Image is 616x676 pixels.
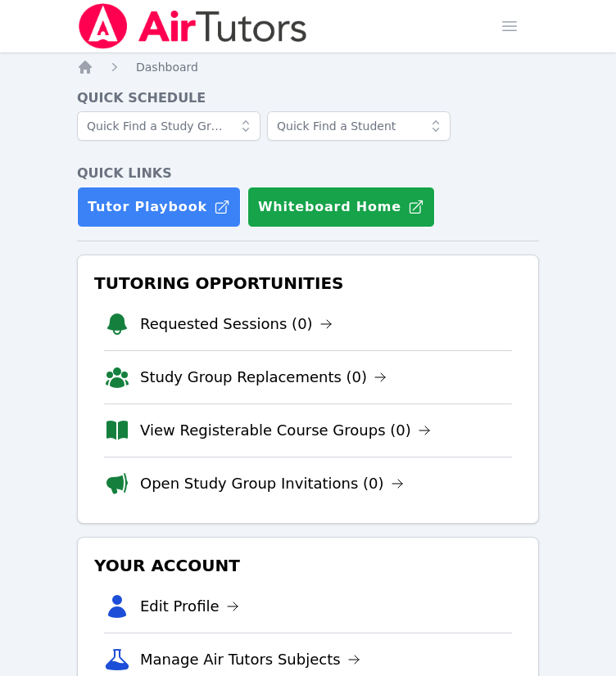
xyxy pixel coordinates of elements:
a: Edit Profile [140,595,239,618]
img: Air Tutors [77,3,309,49]
input: Quick Find a Student [267,111,451,141]
h4: Quick Schedule [77,88,539,108]
button: Whiteboard Home [247,187,435,228]
a: Study Group Replacements (0) [140,366,387,389]
h3: Your Account [91,551,525,580]
a: Tutor Playbook [77,187,241,228]
a: Manage Air Tutors Subjects [140,648,360,671]
a: View Registerable Course Groups (0) [140,419,431,442]
input: Quick Find a Study Group [77,111,260,141]
span: Dashboard [136,61,198,74]
a: Dashboard [136,59,198,75]
a: Requested Sessions (0) [140,313,333,336]
nav: Breadcrumb [77,59,539,75]
h4: Quick Links [77,164,539,183]
h3: Tutoring Opportunities [91,268,525,298]
a: Open Study Group Invitations (0) [140,472,404,495]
